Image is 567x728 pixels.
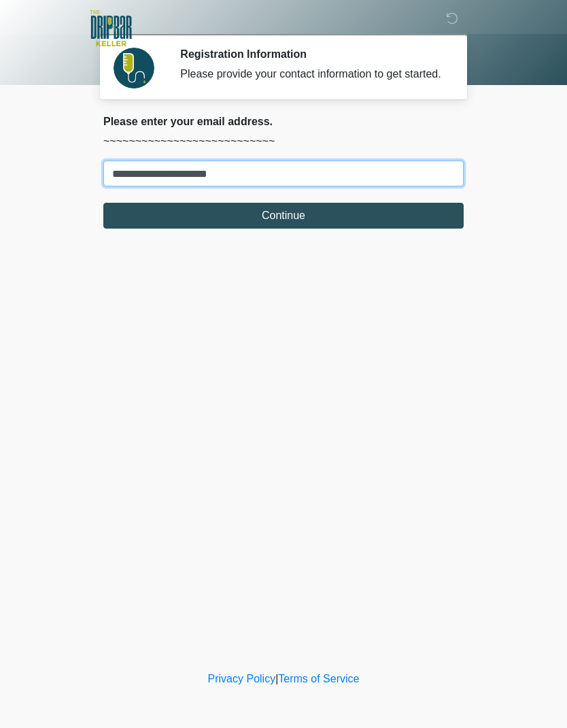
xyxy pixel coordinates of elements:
a: | [275,673,278,684]
h2: Please enter your email address. [103,115,464,128]
a: Terms of Service [278,673,359,684]
button: Continue [103,203,464,229]
p: ~~~~~~~~~~~~~~~~~~~~~~~~~~~ [103,133,464,150]
div: Please provide your contact information to get started. [180,66,443,82]
img: The DRIPBaR - Keller Logo [90,10,132,46]
img: Agent Avatar [114,48,154,88]
a: Privacy Policy [208,673,276,684]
